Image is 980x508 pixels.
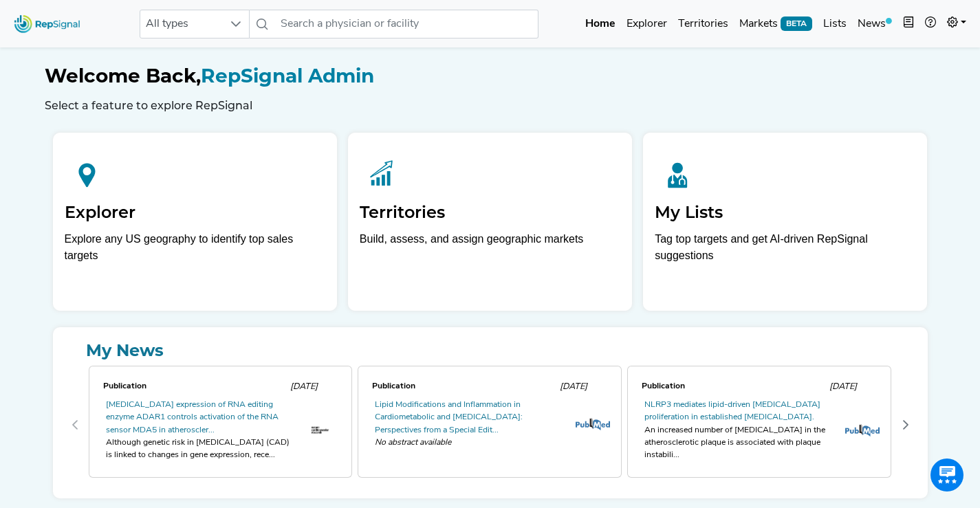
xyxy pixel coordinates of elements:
p: Build, assess, and assign geographic markets [360,231,620,272]
span: [DATE] [829,382,857,391]
a: My ListsTag top targets and get AI-driven RepSignal suggestions [643,133,927,311]
div: 1 [355,363,624,487]
a: ExplorerExplore any US geography to identify top sales targets [53,133,337,311]
h6: Select a feature to explore RepSignal [45,99,936,112]
span: Publication [372,382,415,390]
a: TerritoriesBuild, assess, and assign geographic markets [348,133,632,311]
a: Lists [818,10,852,38]
h1: RepSignal Admin [45,65,936,88]
span: All types [140,10,223,38]
span: BETA [781,16,812,30]
a: Lipid Modifications and Inflammation in Cardiometabolic and [MEDICAL_DATA]: Perspectives from a S... [375,401,523,434]
span: Publication [103,382,146,390]
img: th [311,425,329,435]
a: My News [64,338,917,363]
h2: My Lists [655,203,915,223]
h2: Explorer [65,203,325,223]
a: [MEDICAL_DATA] expression of RNA editing enzyme ADAR1 controls activation of the RNA sensor MDA5 ... [106,401,279,434]
a: Explorer [621,10,673,38]
input: Search a physician or facility [275,10,538,38]
div: 2 [624,363,894,487]
button: Intel Book [897,10,919,38]
span: Publication [642,382,685,390]
h2: Territories [360,203,620,223]
img: pubmed_logo.fab3c44c.png [845,424,880,437]
a: NLRP3 mediates lipid-driven [MEDICAL_DATA] proliferation in established [MEDICAL_DATA]. [644,401,820,421]
div: An increased number of [MEDICAL_DATA] in the atherosclerotic plaque is associated with plaque ins... [644,424,833,462]
span: [DATE] [560,382,587,391]
img: pubmed_logo.fab3c44c.png [576,418,610,430]
span: Welcome Back, [45,64,201,87]
div: Although genetic risk in [MEDICAL_DATA] (CAD) is linked to changes in gene expression, rece... [106,437,294,462]
div: Explore any US geography to identify top sales targets [65,231,325,264]
span: [DATE] [290,382,318,391]
p: Tag top targets and get AI-driven RepSignal suggestions [655,231,915,272]
button: Next Page [895,414,917,436]
a: Home [580,10,621,38]
div: 0 [86,363,356,487]
a: News [852,10,897,38]
a: Territories [673,10,734,38]
span: No abstract available [375,437,563,449]
a: MarketsBETA [734,10,818,38]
